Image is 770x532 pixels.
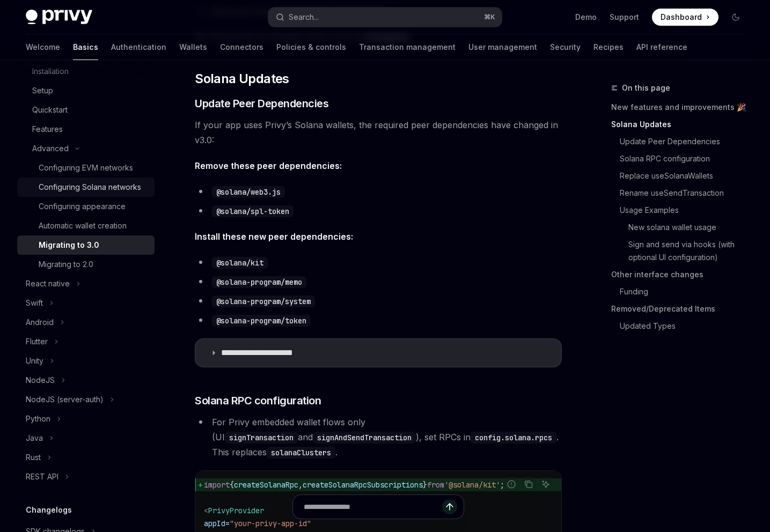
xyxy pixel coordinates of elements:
a: Solana Updates [611,116,753,133]
code: @solana/kit [212,257,268,269]
span: Update Peer Dependencies [195,96,328,111]
a: Rename useSendTransaction [611,184,753,202]
span: Dashboard [661,12,702,23]
a: Demo [575,12,597,23]
span: import [204,480,230,490]
span: { [230,480,234,490]
a: Quickstart [17,100,155,120]
button: Toggle Flutter section [17,332,155,351]
div: Rust [26,451,41,464]
div: REST API [26,470,58,483]
code: config.solana.rpcs [471,432,556,444]
a: Configuring appearance [17,197,155,216]
a: Basics [73,34,98,60]
div: Configuring Solana networks [39,181,141,194]
div: Configuring appearance [39,200,126,213]
a: Recipes [593,34,624,60]
button: Toggle Advanced section [17,139,155,158]
span: from [427,480,444,490]
a: User management [468,34,537,60]
a: Security [550,34,581,60]
span: } [423,480,427,490]
div: Features [32,123,63,136]
button: Toggle React native section [17,274,155,293]
li: For Privy embedded wallet flows only (UI and ), set RPCs in . This replaces . [195,415,562,460]
div: React native [26,277,70,290]
a: Policies & controls [276,34,346,60]
a: Funding [611,283,753,300]
div: Unity [26,354,43,367]
a: Automatic wallet creation [17,216,155,235]
a: Setup [17,81,155,100]
span: Solana RPC configuration [195,393,321,408]
button: Report incorrect code [504,477,518,491]
div: Java [26,432,43,445]
button: Toggle Python section [17,409,155,428]
code: signAndSendTransaction [313,432,416,444]
div: Search... [289,11,319,24]
span: If your app uses Privy’s Solana wallets, the required peer dependencies have changed in v3.0: [195,117,562,147]
a: Wallets [179,34,207,60]
button: Copy the contents from the code block [522,477,536,491]
code: solanaClusters [267,447,335,459]
button: Ask AI [539,477,553,491]
span: Solana Updates [195,70,289,87]
div: Configuring EVM networks [39,161,133,174]
button: Send message [442,499,457,514]
a: Migrating to 3.0 [17,235,155,255]
span: createSolanaRpcSubscriptions [303,480,423,490]
h5: Changelogs [26,504,72,516]
button: Toggle Unity section [17,351,155,371]
div: Android [26,316,54,329]
strong: Remove these peer dependencies: [195,160,342,171]
code: @solana/web3.js [212,186,285,198]
span: , [298,480,303,490]
a: Solana RPC configuration [611,150,753,167]
div: Migrating to 2.0 [39,258,93,271]
div: NodeJS (server-auth) [26,393,104,406]
a: Dashboard [652,9,718,26]
a: Usage Examples [611,202,753,219]
code: @solana/spl-token [212,205,294,217]
a: Configuring Solana networks [17,178,155,197]
button: Open search [268,8,502,27]
a: Transaction management [359,34,456,60]
button: Toggle Java section [17,428,155,448]
div: Python [26,412,50,425]
a: Sign and send via hooks (with optional UI configuration) [611,236,753,266]
span: On this page [622,82,670,94]
button: Toggle REST API section [17,467,155,486]
span: createSolanaRpc [234,480,298,490]
a: API reference [636,34,687,60]
a: New solana wallet usage [611,219,753,236]
button: Toggle Android section [17,313,155,332]
input: Ask a question... [304,495,442,519]
span: ⌘ K [484,13,495,21]
a: Authentication [111,34,166,60]
img: dark logo [26,10,92,25]
div: Swift [26,297,43,309]
a: Replace useSolanaWallets [611,167,753,184]
a: Other interface changes [611,266,753,283]
a: Removed/Deprecated Items [611,300,753,317]
button: Toggle Swift section [17,293,155,313]
code: @solana-program/memo [212,276,306,288]
a: Connectors [220,34,263,60]
button: Toggle NodeJS (server-auth) section [17,390,155,409]
div: Advanced [32,142,69,155]
span: ; [500,480,504,490]
a: Welcome [26,34,60,60]
button: Toggle NodeJS section [17,371,155,390]
a: Configuring EVM networks [17,158,155,178]
div: Flutter [26,335,48,348]
button: Toggle dark mode [727,9,744,26]
div: Automatic wallet creation [39,219,127,232]
code: @solana-program/system [212,295,315,307]
span: '@solana/kit' [444,480,500,490]
div: Migrating to 3.0 [39,239,99,252]
a: Migrating to 2.0 [17,255,155,274]
div: Quickstart [32,104,68,116]
a: Updated Types [611,317,753,335]
a: Support [610,12,639,23]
